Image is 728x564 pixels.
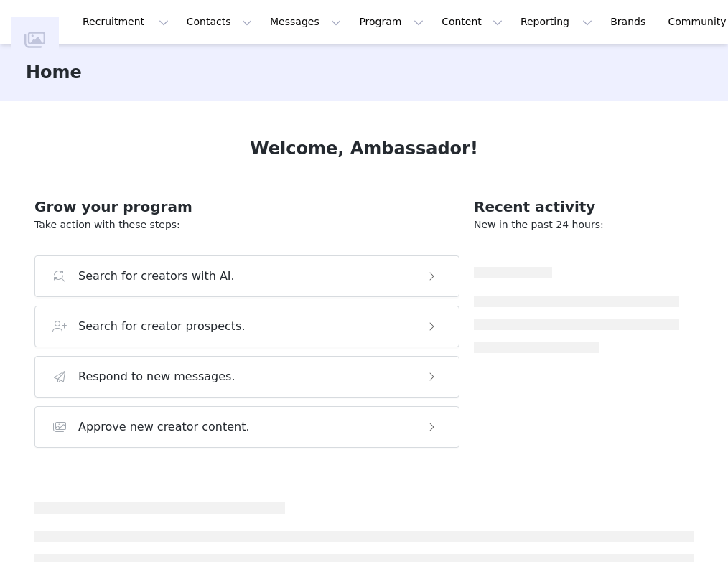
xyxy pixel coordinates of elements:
[433,6,511,38] button: Content
[261,6,350,38] button: Messages
[78,318,246,335] h3: Search for creator prospects.
[34,255,459,297] button: Search for creators with AI.
[602,6,658,38] a: Brands
[250,136,478,161] h1: Welcome, Ambassador!
[74,6,177,38] button: Recruitment
[78,268,235,285] h3: Search for creators with AI.
[78,368,235,385] h3: Respond to new messages.
[34,306,459,347] button: Search for creator prospects.
[474,217,679,232] p: New in the past 24 hours:
[34,196,459,217] h2: Grow your program
[26,60,82,85] h3: Home
[34,217,459,232] p: Take action with these steps:
[350,6,432,38] button: Program
[34,356,459,398] button: Respond to new messages.
[178,6,261,38] button: Contacts
[512,6,601,38] button: Reporting
[78,418,250,436] h3: Approve new creator content.
[34,406,459,448] button: Approve new creator content.
[474,196,679,217] h2: Recent activity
